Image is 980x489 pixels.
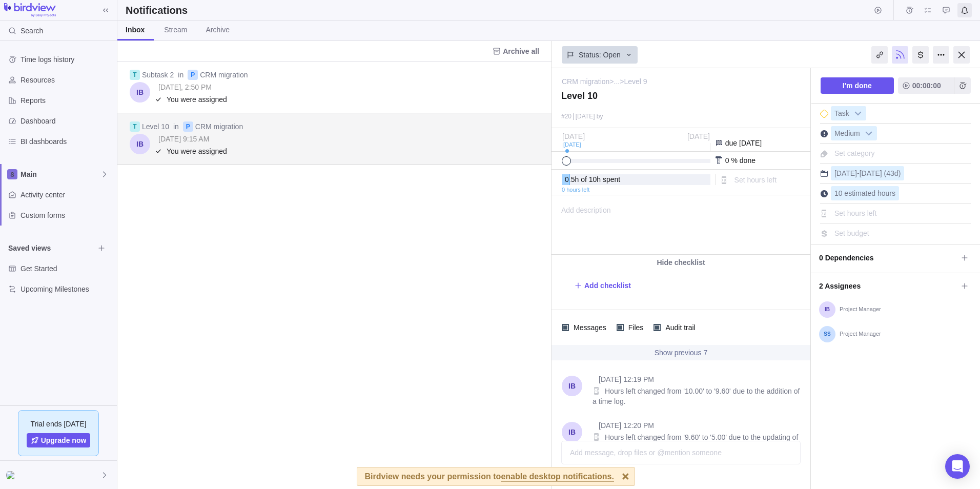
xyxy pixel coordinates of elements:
[21,116,113,126] span: Dashboard
[840,306,881,313] span: Project Manager
[562,132,585,140] span: [DATE]
[6,471,18,479] img: Show
[871,3,885,17] span: Start timer
[21,284,113,294] span: Upcoming Milestones
[933,46,949,64] div: More actions
[130,70,140,80] div: T
[734,176,777,184] span: Set hours left
[158,83,212,91] span: Sep 04, 2025, 2:50 PM
[130,121,140,132] div: T
[117,62,552,489] div: grid
[834,149,875,157] span: Set category
[584,280,631,291] span: Add checklist
[902,8,916,16] a: Time logs
[593,433,798,452] span: Hours left changed from '9.60' to '5.00' due to the updating of a time log.
[197,21,238,40] a: Archive
[8,243,94,253] span: Saved views
[687,132,710,140] span: [DATE]
[167,146,543,156] span: You were assigned
[954,77,971,94] span: Add time entry
[142,121,169,132] div: Level 10
[21,26,43,36] span: Search
[725,139,762,147] span: due [DATE]
[912,79,941,92] span: 00:00:00
[178,70,183,80] span: in
[820,110,828,118] div: This is a milestone
[574,278,631,293] span: Add checklist
[21,136,113,147] span: BI dashboards
[860,169,882,177] span: [DATE]
[206,25,230,35] span: Archive
[831,106,866,120] div: Task
[609,76,614,88] span: >
[597,175,620,184] span: h spent
[195,123,243,131] a: CRM migration
[6,469,18,481] div: Shobnom Sultana
[158,135,209,143] span: Aug 31, 2025, 9:15 AM
[902,3,916,17] span: Time logs
[21,95,113,106] span: Reports
[576,113,595,120] span: [DATE]
[21,54,113,65] span: Time logs history
[939,8,953,16] a: Approval requests
[921,3,935,17] span: My assignments
[156,21,195,40] a: Stream
[21,210,113,220] span: Custom forms
[488,44,543,58] span: Archive all
[731,156,755,165] span: % done
[569,320,608,335] span: Messages
[552,196,611,254] span: Add description
[597,113,603,120] span: by
[173,121,179,132] span: in
[953,46,970,64] div: Close
[831,127,863,141] span: Medium
[599,375,654,383] span: Sep 02, 2025, 12:19 PM
[562,76,609,87] a: CRM migration
[501,473,614,482] span: enable desktop notifications.
[200,70,248,80] div: CRM migration
[4,3,56,17] img: logo
[126,3,188,17] h2: Notifications
[857,169,860,177] span: -
[142,70,174,80] div: Subtask 2
[898,77,954,94] span: 00:00:00
[565,175,575,184] span: 0.5
[94,241,109,255] span: Browse views
[126,25,145,35] div: Inbox
[195,121,243,132] div: CRM migration
[164,25,187,35] span: Stream
[834,229,869,237] span: Set budget
[945,454,970,479] div: Open Intercom Messenger
[599,421,654,430] span: Sep 02, 2025, 12:20 PM
[188,70,198,80] div: P
[921,8,935,16] a: My assignments
[21,75,113,85] span: Resources
[892,46,908,64] div: Unfollow
[589,175,597,184] span: 10
[957,8,972,16] a: Notifications
[831,107,852,121] span: Task
[843,79,872,92] span: I'm done
[117,21,154,40] a: Inbox
[819,277,957,295] span: 2 Assignees
[552,345,810,360] div: Show previous 7
[831,126,877,140] div: Medium
[142,123,169,131] a: Level 10
[27,433,91,447] a: Upgrade now
[200,71,248,79] a: CRM migration
[142,71,174,79] a: Subtask 2
[562,185,589,194] span: 0 hours left
[624,320,646,335] span: Files
[834,189,895,197] span: 10 estimated hours
[41,435,87,445] span: Upgrade now
[503,46,539,56] span: Archive all
[725,156,729,165] span: 0
[834,169,857,177] span: [DATE]
[939,3,953,17] span: Approval requests
[579,50,621,60] span: Status: Open
[834,209,877,217] span: Set hours left
[624,76,647,87] a: Level 9
[575,175,586,184] span: h of
[614,76,620,88] span: ...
